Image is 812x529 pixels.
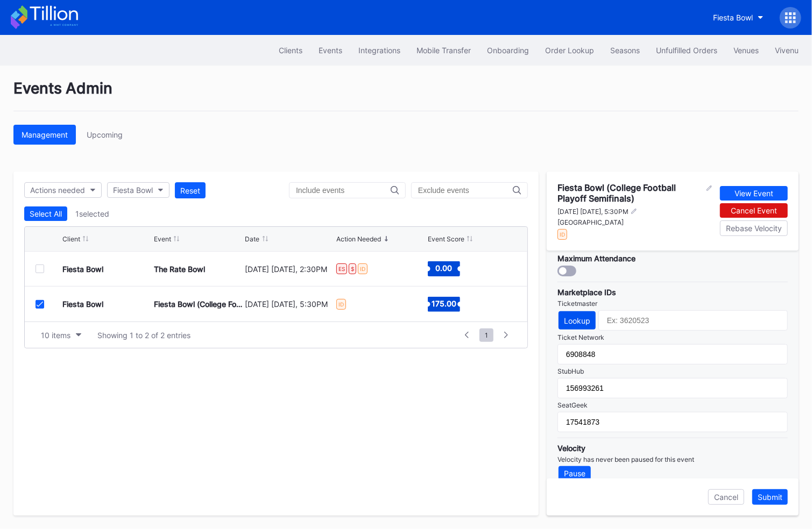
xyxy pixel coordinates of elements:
div: Event [154,235,171,243]
div: Velocity [557,444,788,453]
div: Action Needed [336,235,381,243]
button: Unfulfilled Orders [648,40,725,60]
button: Lookup [559,311,596,330]
text: 0.00 [436,263,453,273]
div: Fiesta Bowl (College Football Playoff Semifinals) [154,299,243,309]
div: Submit [758,492,782,502]
div: Fiesta Bowl [62,299,103,309]
div: Fiesta Bowl [113,185,153,195]
span: 1 [479,328,493,342]
button: Integrations [350,40,408,60]
button: Reset [175,182,206,198]
button: Venues [725,40,767,60]
input: Ex: 5724669 [557,412,788,432]
button: 10 items [36,328,87,342]
div: Cancel Event [731,206,777,215]
div: Venues [733,46,759,55]
div: Event Score [428,235,464,243]
div: Client [62,235,80,243]
input: Include events [296,186,391,195]
input: Ex: 5368256 [557,344,788,364]
div: Fiesta Bowl (College Football Playoff Semifinals) [557,182,704,204]
div: ES [336,263,347,274]
div: Unfulfilled Orders [656,46,717,55]
div: Select All [30,209,62,218]
div: Cancel [714,492,738,502]
button: Seasons [602,40,648,60]
div: Vivenu [775,46,799,55]
button: Rebase Velocity [720,220,788,236]
div: Fiesta Bowl [62,264,103,274]
div: Events Admin [13,79,799,111]
text: 175.00 [432,298,456,308]
div: SeatGeek [557,401,788,409]
button: Order Lookup [537,40,602,60]
div: Order Lookup [545,46,594,55]
input: Exclude events [418,186,513,195]
div: 1 selected [75,209,109,218]
button: Mobile Transfer [408,40,479,60]
div: Maximum Attendance [557,254,788,263]
div: Onboarding [487,46,529,55]
button: Pause [559,466,591,481]
div: Clients [279,46,302,55]
button: Fiesta Bowl [705,8,772,27]
div: View Event [735,189,773,198]
div: Date [245,235,260,243]
div: [DATE] [DATE], 2:30PM [245,264,334,274]
div: ID [557,229,567,240]
div: StubHub [557,367,788,375]
div: Ticket Network [557,333,788,341]
button: Select All [24,206,67,221]
button: View Event [720,186,788,201]
div: Seasons [610,46,640,55]
div: Lookup [564,316,590,325]
input: Ex: 3620523 [598,310,788,331]
div: [DATE] [DATE], 5:30PM [557,208,629,216]
div: Velocity has never been paused for this event [557,455,788,463]
button: Vivenu [767,40,807,60]
div: Mobile Transfer [416,46,471,55]
button: Onboarding [479,40,537,60]
button: Actions needed [24,182,102,198]
div: Pause [564,469,585,478]
div: Actions needed [30,185,85,195]
div: Upcoming [87,130,123,139]
button: Fiesta Bowl [107,182,170,198]
button: Events [310,40,350,60]
div: ID [358,263,368,274]
div: Fiesta Bowl [713,13,753,22]
button: Upcoming [79,125,131,145]
div: Showing 1 to 2 of 2 entries [97,331,190,340]
button: Submit [752,489,788,505]
button: Clients [271,40,310,60]
div: Marketplace IDs [557,288,788,297]
div: 10 items [41,331,70,340]
div: ID [336,299,346,310]
div: Management [22,130,68,139]
input: Ex: 150471890 or 10277849 [557,378,788,398]
div: Reset [180,186,200,195]
div: Ticketmaster [557,299,788,308]
div: Rebase Velocity [726,224,782,233]
div: [DATE] [DATE], 5:30PM [245,299,334,309]
div: [GEOGRAPHIC_DATA] [557,218,712,226]
div: The Rate Bowl [154,264,205,274]
button: Cancel [708,489,744,505]
button: Management [13,125,76,145]
div: Integrations [358,46,400,55]
div: Events [319,46,342,55]
button: Cancel Event [720,203,788,218]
